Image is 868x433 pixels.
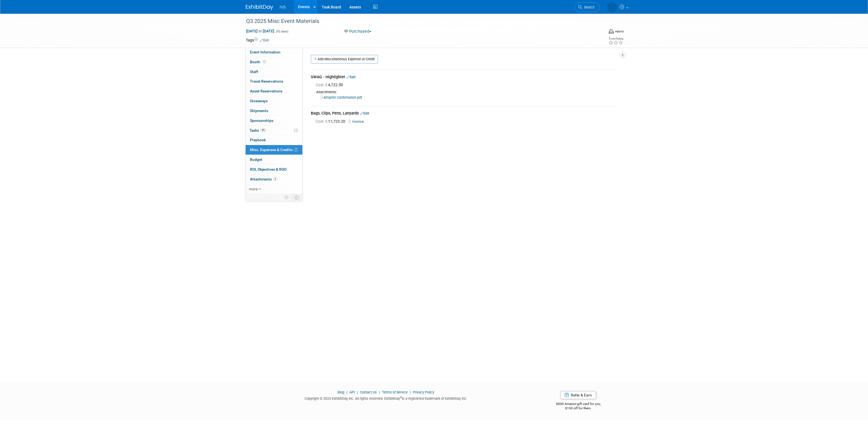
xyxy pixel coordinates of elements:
[534,398,622,411] div: $500 Amazon gift card for you,
[311,74,618,81] div: SWAG - Highlighter
[356,390,359,394] span: |
[246,67,302,77] a: Staff
[250,60,267,64] span: Booth
[360,390,377,394] a: Contact Us
[316,119,328,124] span: Cost: $
[311,90,618,95] div: Attachments:
[250,89,282,93] span: Asset Reservations
[250,79,283,83] span: Travel Reservations
[246,145,302,155] a: Misc. Expenses & Credits2
[250,177,277,181] span: Attachments
[250,167,287,172] span: ROI, Objectives & ROO
[273,177,277,181] span: 2
[400,396,402,399] sup: ®
[413,390,434,394] a: Privacy Policy
[250,148,298,152] span: Misc. Expenses & Credits
[249,187,258,191] span: more
[607,2,617,12] img: Kyle Shelstad
[316,83,328,87] span: Cost: $
[246,37,269,43] td: Tags
[246,57,302,67] a: Booth
[246,116,302,125] a: Sponsorships
[275,30,288,33] span: (92 days)
[250,70,258,74] span: Staff
[250,99,268,103] span: Giveaways
[250,157,262,162] span: Budget
[246,29,275,34] span: [DATE] [DATE]
[246,175,302,184] a: Attachments2
[246,395,526,401] div: Copyright © 2025 ExhibitDay, Inc. All rights reserved. ExhibitDay is a registered trademark of Ex...
[311,110,618,117] div: Bags, Clips, Pens, Lanyards
[262,60,267,64] span: Booth not reserved yet
[291,194,302,201] td: Toggle Event Tabs
[360,112,369,115] a: Edit
[246,77,302,86] a: Travel Reservations
[282,194,291,201] td: Personalize Event Tab Strip
[615,29,624,34] div: Hybrid
[246,126,302,135] a: Tasks0%
[249,128,266,133] span: Tasks
[258,29,263,33] span: to
[320,95,362,100] a: 4imprint Confirmation.pdf
[246,106,302,116] a: Shipments
[250,118,273,123] span: Sponsorships
[609,28,624,34] div: Event Format
[378,390,381,394] span: |
[250,109,268,113] span: Shipments
[246,155,302,164] a: Budget
[246,5,273,10] img: ExhibitDay
[338,390,344,394] a: Blog
[382,390,408,394] a: Terms of Service
[609,37,623,40] div: Event Rating
[246,135,302,145] a: Playbook
[575,2,600,12] a: Search
[582,5,595,9] span: Search
[260,38,269,42] a: Edit
[311,55,378,64] a: Add Miscellaneous Expense or Credit
[534,406,622,411] div: $150 off for them.
[246,86,302,96] a: Asset Reservations
[345,390,349,394] span: |
[316,119,347,124] span: 11,723.20
[294,148,298,152] span: 2
[246,165,302,174] a: ROI, Objectives & ROO
[560,391,596,399] a: Refer & Earn
[246,184,302,194] a: more
[408,390,412,394] span: |
[246,96,302,106] a: Giveaways
[347,75,356,79] a: Edit
[250,138,266,142] span: Playbook
[260,128,266,132] span: 0%
[350,390,355,394] a: API
[609,29,614,34] img: Format-Hybrid.png
[246,47,302,57] a: Event Information
[342,29,374,34] button: Purchased
[568,28,624,37] div: Event Format
[250,50,281,54] span: Event Information
[244,16,592,26] div: Q3 2025 Misc Event Materials
[316,83,345,87] span: 4,722.50
[348,119,366,124] a: Invoice
[280,5,286,9] span: IVS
